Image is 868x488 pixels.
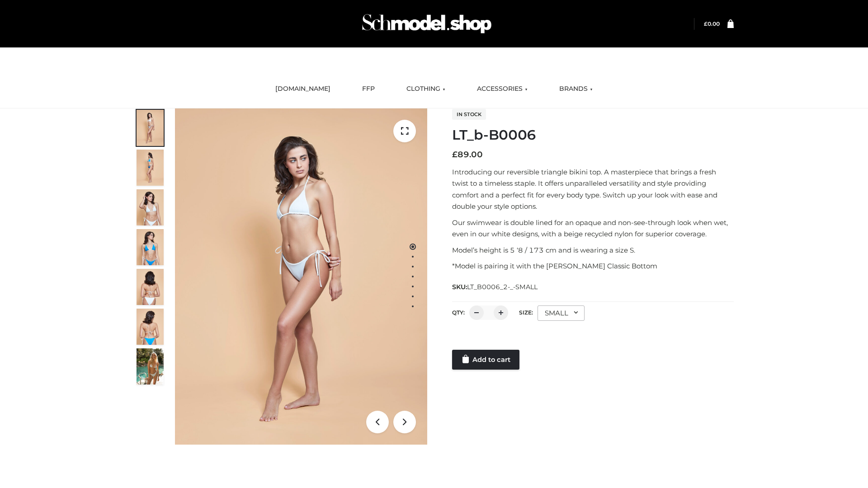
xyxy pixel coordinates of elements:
[452,244,734,256] p: Model’s height is 5 ‘8 / 173 cm and is wearing a size S.
[519,309,533,316] label: Size:
[137,348,164,385] img: Arieltop_CloudNine_AzureSky2.jpg
[452,282,538,292] span: SKU:
[137,189,164,225] img: ArielClassicBikiniTop_CloudNine_AzureSky_OW114ECO_3-scaled.jpg
[137,309,164,345] img: ArielClassicBikiniTop_CloudNine_AzureSky_OW114ECO_8-scaled.jpg
[452,309,465,316] label: QTY:
[137,229,164,265] img: ArielClassicBikiniTop_CloudNine_AzureSky_OW114ECO_4-scaled.jpg
[452,150,458,160] span: £
[452,217,734,240] p: Our swimwear is double lined for an opaque and non-see-through look when wet, even in our white d...
[137,150,164,186] img: ArielClassicBikiniTop_CloudNine_AzureSky_OW114ECO_2-scaled.jpg
[452,150,483,160] bdi: 89.00
[355,79,382,99] a: FFP
[137,110,164,146] img: ArielClassicBikiniTop_CloudNine_AzureSky_OW114ECO_1-scaled.jpg
[269,79,337,99] a: [DOMAIN_NAME]
[137,269,164,305] img: ArielClassicBikiniTop_CloudNine_AzureSky_OW114ECO_7-scaled.jpg
[359,6,495,42] img: Schmodel Admin 964
[452,350,519,370] a: Add to cart
[538,305,585,321] div: SMALL
[552,79,599,99] a: BRANDS
[452,166,734,212] p: Introducing our reversible triangle bikini top. A masterpiece that brings a fresh twist to a time...
[452,127,734,143] h1: LT_b-B0006
[175,108,427,445] img: ArielClassicBikiniTop_CloudNine_AzureSky_OW114ECO_1
[704,20,720,27] bdi: 0.00
[470,79,534,99] a: ACCESSORIES
[452,109,486,120] span: In stock
[704,20,720,27] a: £0.00
[400,79,452,99] a: CLOTHING
[467,283,538,291] span: LT_B0006_2-_-SMALL
[452,260,734,272] p: *Model is pairing it with the [PERSON_NAME] Classic Bottom
[704,20,708,27] span: £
